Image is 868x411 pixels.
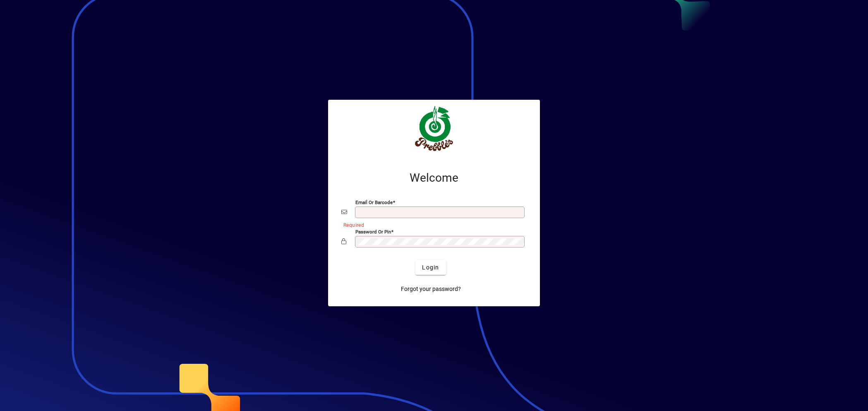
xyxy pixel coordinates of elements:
[355,229,391,235] mat-label: Password or Pin
[415,260,446,275] button: Login
[401,285,461,293] span: Forgot your password?
[422,263,439,272] span: Login
[343,220,520,229] mat-error: Required
[341,171,527,185] h2: Welcome
[398,281,464,296] a: Forgot your password?
[355,199,393,205] mat-label: Email or Barcode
